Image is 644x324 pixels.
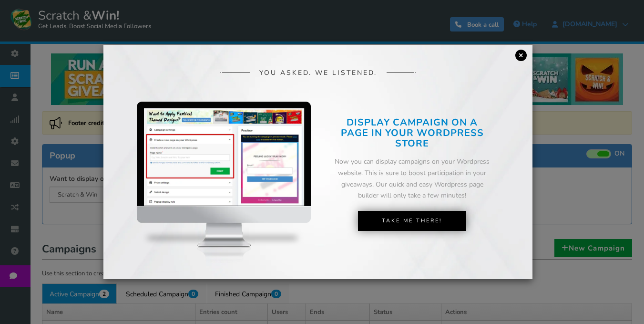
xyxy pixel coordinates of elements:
[259,69,377,76] span: YOU ASKED. WE LISTENED.
[515,50,527,61] a: ×
[137,102,311,278] img: mockup
[144,108,304,206] img: screenshot
[333,117,491,149] h2: DISPLAY CAMPAIGN ON A PAGE IN YOUR WORDPRESS STORE
[333,156,491,201] div: Now you can display campaigns on your Wordpress website. This is sure to boost participation in y...
[358,211,466,231] a: Take Me There!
